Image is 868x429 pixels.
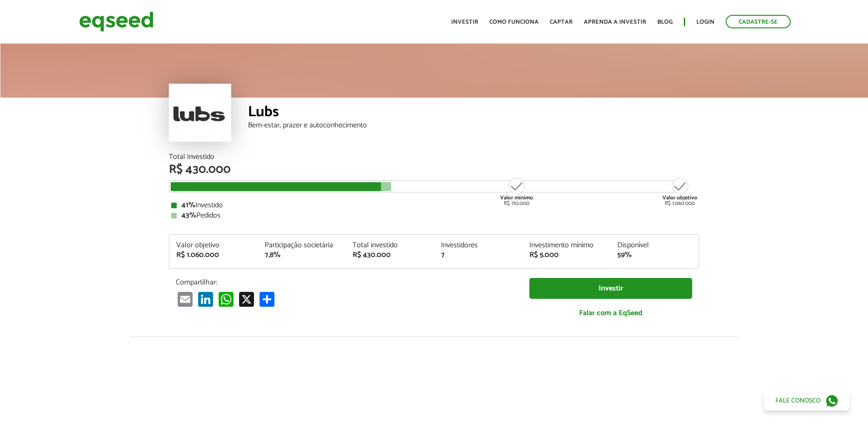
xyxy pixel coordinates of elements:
a: Falar com a EqSeed [529,304,692,323]
strong: 43% [181,209,196,222]
p: Compartilhar: [176,278,515,287]
div: Investido [171,202,697,209]
a: X [237,291,256,307]
strong: 41% [181,199,195,211]
div: R$ 430.000 [353,251,427,259]
a: LinkedIn [196,291,215,307]
div: Investimento mínimo [529,242,604,249]
div: R$ 430.000 [169,164,699,176]
div: R$ 1.060.000 [662,177,697,206]
a: Captar [550,19,573,25]
div: R$ 1.060.000 [176,251,251,259]
a: Compartilhar [258,291,276,307]
div: 7 [441,251,515,259]
a: WhatsApp [217,291,235,307]
div: Investidores [441,242,515,249]
div: Total investido [353,242,427,249]
div: Valor objetivo [176,242,251,249]
a: Login [696,19,714,25]
strong: Valor mínimo [500,193,533,202]
div: 59% [617,251,692,259]
div: R$ 710.000 [499,177,534,206]
div: Total Investido [169,153,699,161]
div: Disponível [617,242,692,249]
div: Lubs [248,105,699,122]
a: Aprenda a investir [584,19,646,25]
a: Blog [657,19,673,25]
div: R$ 5.000 [529,251,604,259]
a: Investir [529,278,692,299]
div: Bem-estar, prazer e autoconhecimento [248,122,699,129]
a: Cadastre-se [726,15,791,28]
a: Como funciona [489,19,539,25]
a: Investir [451,19,478,25]
strong: Valor objetivo [662,193,697,202]
div: 7,8% [265,251,339,259]
img: EqSeed [79,9,154,34]
div: Pedidos [171,212,697,219]
div: Participação societária [265,242,339,249]
a: Fale conosco [764,391,849,410]
a: Email [176,291,194,307]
